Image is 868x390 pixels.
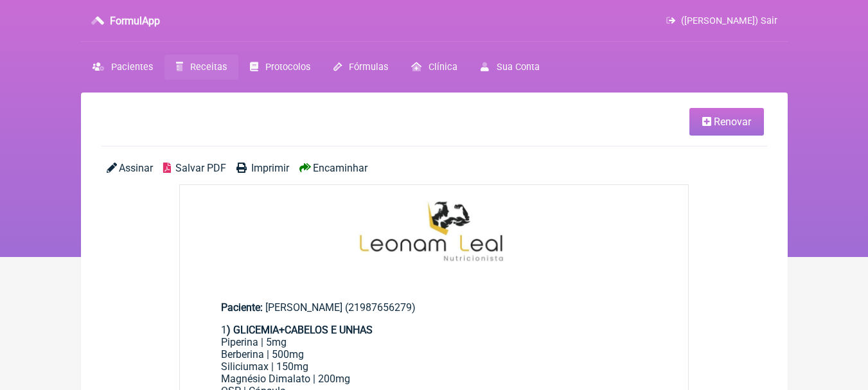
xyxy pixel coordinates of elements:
[164,55,238,80] a: Receitas
[227,324,373,336] strong: ) GLICEMIA+CABELOS E UNHAS
[81,55,164,80] a: Pacientes
[221,301,648,314] div: [PERSON_NAME] (21987656279)
[107,162,153,174] a: Assinar
[221,301,263,314] span: Paciente:
[313,162,368,174] span: Encaminhar
[119,162,153,174] span: Assinar
[110,15,160,27] h3: FormulApp
[175,162,226,174] span: Salvar PDF
[400,55,469,80] a: Clínica
[251,162,289,174] span: Imprimir
[111,62,153,73] span: Pacientes
[666,15,777,26] a: ([PERSON_NAME]) Sair
[180,185,689,278] img: 9k=
[221,348,648,385] div: Berberina | 500mg Siliciumax | 150mg Magnésio Dimalato | 200mg
[681,15,777,26] span: ([PERSON_NAME]) Sair
[469,55,551,80] a: Sua Conta
[322,55,400,80] a: Fórmulas
[265,62,310,73] span: Protocolos
[497,62,540,73] span: Sua Conta
[349,62,388,73] span: Fórmulas
[221,336,648,348] div: Piperina | 5mg
[299,162,368,174] a: Encaminhar
[190,62,227,73] span: Receitas
[714,116,751,128] span: Renovar
[689,108,764,136] a: Renovar
[221,324,648,336] div: 1
[163,162,226,174] a: Salvar PDF
[429,62,457,73] span: Clínica
[238,55,322,80] a: Protocolos
[236,162,289,174] a: Imprimir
